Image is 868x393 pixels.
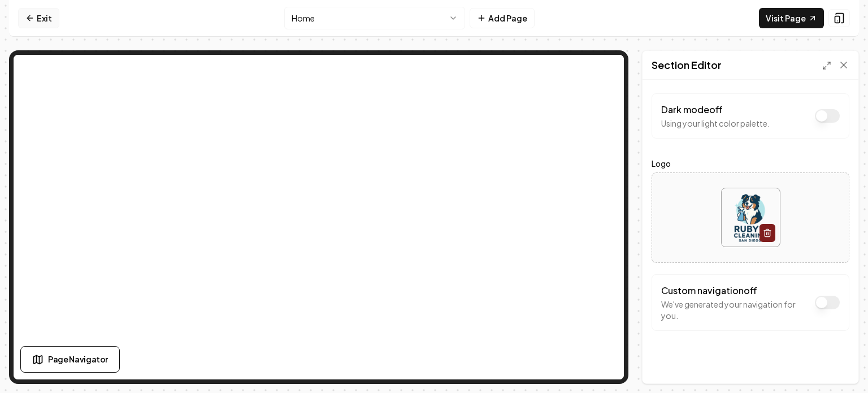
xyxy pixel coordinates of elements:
a: Exit [18,8,59,28]
img: image [722,188,780,247]
button: Add Page [470,8,535,28]
p: Using your light color palette. [661,118,770,129]
label: Dark mode off [661,103,723,115]
button: Page Navigator [20,346,120,373]
label: Logo [652,157,849,170]
p: We've generated your navigation for you. [661,299,809,321]
a: Visit Page [759,8,824,28]
label: Custom navigation off [661,284,757,296]
span: Page Navigator [48,353,108,365]
h2: Section Editor [652,57,722,73]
